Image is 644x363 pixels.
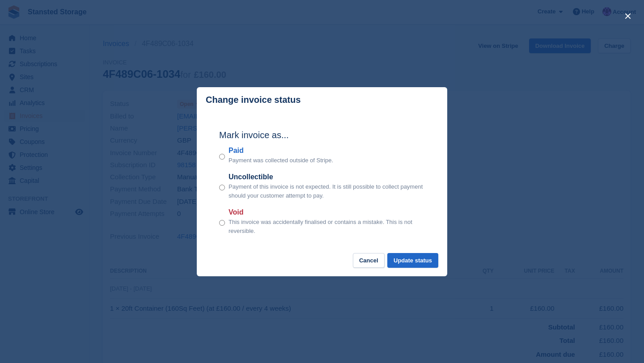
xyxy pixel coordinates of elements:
[229,145,333,156] label: Paid
[219,128,425,142] h2: Mark invoice as...
[229,182,425,200] p: Payment of this invoice is not expected. It is still possible to collect payment should your cust...
[353,253,385,268] button: Cancel
[621,9,635,23] button: close
[387,253,438,268] button: Update status
[206,95,301,105] p: Change invoice status
[229,172,425,182] label: Uncollectible
[229,156,333,165] p: Payment was collected outside of Stripe.
[229,218,425,235] p: This invoice was accidentally finalised or contains a mistake. This is not reversible.
[229,207,425,218] label: Void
